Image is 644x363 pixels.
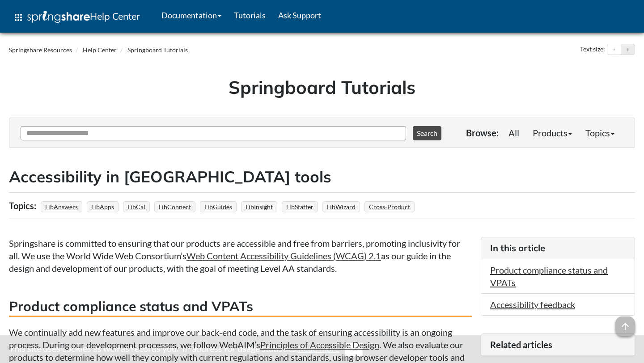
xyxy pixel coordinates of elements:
a: Tutorials [228,4,272,26]
a: All [502,124,526,142]
div: Topics: [9,197,38,214]
a: Cross-Product [368,200,411,213]
button: Increase text size [621,44,635,55]
p: Browse: [466,127,499,139]
a: Topics [579,124,621,142]
span: Related articles [490,339,552,350]
a: Springshare Resources [9,46,72,54]
a: Springboard Tutorials [127,46,188,54]
a: Products [526,124,579,142]
span: arrow_upward [615,317,635,336]
button: Decrease text size [607,44,621,55]
a: LibApps [90,200,115,213]
a: Product compliance status and VPATs [490,265,608,288]
h3: In this article [490,242,626,254]
button: Search [413,126,441,140]
a: LibInsight [244,200,274,213]
a: LibGuides [203,200,233,213]
span: apps [13,12,24,23]
a: Documentation [155,4,228,26]
a: LibCal [126,200,147,213]
a: Accessibility feedback [490,299,575,310]
span: Help Center [90,10,140,22]
a: LibStaffer [285,200,315,213]
img: Springshare [27,11,90,23]
h1: Springboard Tutorials [16,75,628,100]
a: Principles of Accessible Design [260,339,379,350]
a: LibConnect [157,200,192,213]
p: Springshare is committed to ensuring that our products are accessible and free from barriers, pro... [9,237,472,274]
a: arrow_upward [615,317,635,328]
a: Ask Support [272,4,327,26]
a: apps Help Center [7,4,146,31]
a: LibWizard [326,200,357,213]
div: Text size: [578,44,607,55]
h2: Accessibility in [GEOGRAPHIC_DATA] tools [9,166,635,188]
a: Help Center [83,46,117,54]
h3: Product compliance status and VPATs [9,297,472,317]
a: Web Content Accessibility Guidelines (WCAG) 2.1 [186,250,381,261]
a: LibAnswers [44,200,79,213]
